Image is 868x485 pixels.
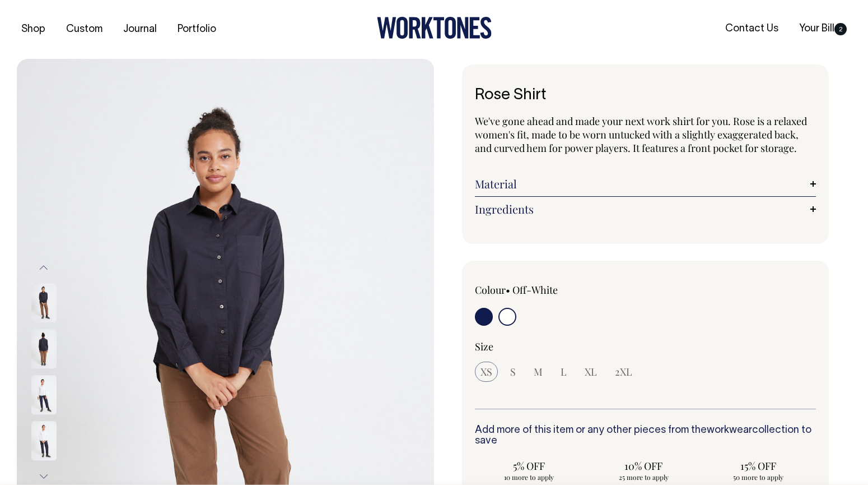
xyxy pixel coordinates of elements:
a: Ingredients [475,202,816,216]
img: off-white [31,376,57,415]
label: Off-White [512,283,558,297]
a: workwear [707,426,752,435]
input: S [505,362,521,382]
input: 2XL [609,362,638,382]
input: 15% OFF 50 more to apply [704,456,813,485]
input: XS [475,362,498,382]
a: Your Bill2 [795,20,851,38]
input: L [555,362,572,382]
span: L [561,365,567,378]
img: dark-navy [31,330,57,369]
span: XS [480,365,492,378]
input: 5% OFF 10 more to apply [475,456,583,485]
input: XL [579,362,603,382]
div: Size [475,340,816,353]
a: Portfolio [173,20,221,39]
img: dark-navy [31,284,57,323]
a: Custom [62,20,107,39]
span: 10 more to apply [480,473,577,482]
a: Journal [119,20,161,39]
span: 10% OFF [595,459,692,473]
span: S [510,365,516,378]
span: 5% OFF [480,459,577,473]
span: 2XL [615,365,632,378]
a: Contact Us [721,20,783,38]
button: Previous [35,255,52,280]
span: • [506,283,510,297]
h1: Rose Shirt [475,87,816,104]
span: M [534,365,543,378]
input: 10% OFF 25 more to apply [590,456,698,485]
a: Material [475,177,816,191]
span: XL [585,365,597,378]
h6: Add more of this item or any other pieces from the collection to save [475,425,816,447]
input: M [528,362,548,382]
img: off-white [31,422,57,461]
a: Shop [17,20,50,39]
span: 2 [834,23,847,35]
span: 50 more to apply [710,473,807,482]
div: Colour [475,283,612,297]
span: 15% OFF [710,459,807,473]
span: 25 more to apply [595,473,692,482]
span: We've gone ahead and made your next work shirt for you. Rose is a relaxed women's fit, made to be... [475,114,807,155]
